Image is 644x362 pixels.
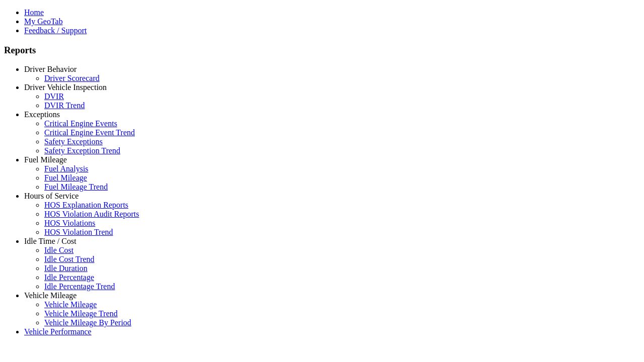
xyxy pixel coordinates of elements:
a: Fuel Mileage [24,155,67,164]
a: HOS Violation Audit Reports [44,210,139,218]
h3: Reports [4,45,640,56]
a: Exceptions [24,110,60,119]
a: HOS Explanation Reports [44,201,128,209]
a: Vehicle Performance [24,327,92,336]
a: Hours of Service [24,192,78,200]
a: HOS Violation Trend [44,228,113,236]
a: Home [24,8,44,17]
a: DVIR Trend [44,101,85,110]
a: Safety Exception Trend [44,146,120,155]
a: DVIR [44,92,64,101]
a: Vehicle Mileage By Period [44,318,131,327]
a: Idle Time / Cost [24,237,76,245]
a: Fuel Mileage [44,173,87,182]
a: Idle Duration [44,264,88,273]
a: Idle Percentage [44,273,94,282]
a: My GeoTab [24,17,63,26]
a: Idle Percentage Trend [44,282,115,291]
a: Vehicle Mileage [24,291,76,300]
a: HOS Violations [44,219,95,227]
a: Driver Vehicle Inspection [24,83,107,92]
a: Feedback / Support [24,26,87,35]
a: Vehicle Mileage Trend [44,309,118,318]
a: Idle Cost Trend [44,255,95,263]
a: Fuel Mileage Trend [44,183,108,191]
a: Driver Behavior [24,65,76,73]
a: Idle Cost [44,246,73,254]
a: Vehicle Mileage [44,300,97,309]
a: Driver Scorecard [44,74,100,82]
a: Critical Engine Event Trend [44,128,135,137]
a: Safety Exceptions [44,137,103,146]
a: Fuel Analysis [44,164,89,173]
a: Critical Engine Events [44,119,117,128]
